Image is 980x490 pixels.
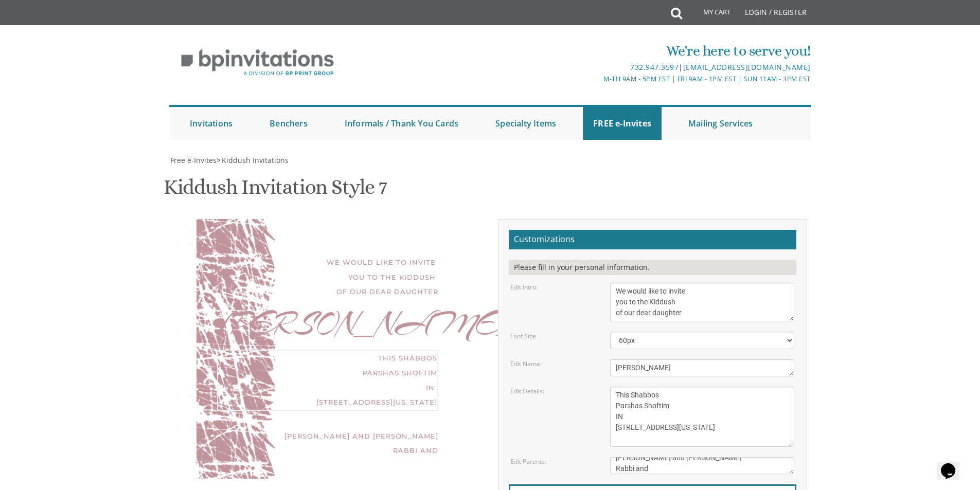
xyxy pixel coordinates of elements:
[384,41,811,61] div: We're here to serve you!
[259,107,318,140] a: Benchers
[164,176,387,206] h1: Kiddush Invitation Style 7
[630,62,679,72] a: 732.947.3597
[384,74,811,84] div: M-Th 9am - 5pm EST | Fri 9am - 1pm EST | Sun 11am - 3pm EST
[217,317,438,332] div: [PERSON_NAME]
[217,255,438,299] div: We would like to invite you to the Kiddush of our dear daughter
[180,107,243,140] a: Invitations
[170,155,217,165] span: Free e-Invites
[510,283,538,292] label: Edit Intro:
[510,387,544,395] label: Edit Details:
[510,332,536,340] label: Font Size
[610,359,794,376] textarea: [PERSON_NAME]
[221,155,289,165] a: Kiddush Invitations
[217,155,289,165] span: >
[217,350,438,410] div: This Shabbos Parshas Shoftim IN [STREET_ADDRESS][US_STATE]
[610,387,794,447] textarea: This Shabbos Parshas Vayigash at our home [STREET_ADDRESS][US_STATE]
[217,429,438,458] div: [PERSON_NAME] and [PERSON_NAME] Rabbi and
[509,230,796,249] h2: Customizations
[169,41,346,84] img: BP Invitation Loft
[222,155,289,165] span: Kiddush Invitations
[509,260,796,275] div: Please fill in your personal information.
[937,449,970,480] iframe: chat widget
[510,457,546,466] label: Edit Parents:
[510,359,542,368] label: Edit Name:
[169,155,217,165] a: Free e-Invites
[610,283,794,321] textarea: We would like to invite you to the Kiddush of our dear daughter
[681,1,738,27] a: My Cart
[334,107,469,140] a: Informals / Thank You Cards
[583,107,662,140] a: FREE e-Invites
[683,62,811,72] a: [EMAIL_ADDRESS][DOMAIN_NAME]
[485,107,566,140] a: Specialty Items
[610,457,794,474] textarea: [PERSON_NAME] and [PERSON_NAME]
[384,61,811,74] div: |
[678,107,763,140] a: Mailing Services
